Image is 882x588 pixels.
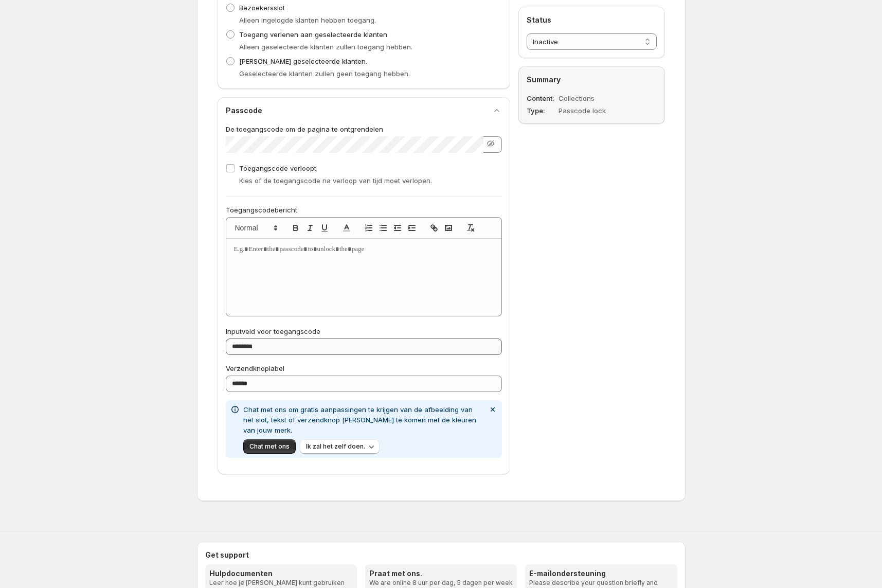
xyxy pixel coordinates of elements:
span: Geselecteerde klanten zullen geen toegang hebben. [239,69,410,78]
h3: E-mailondersteuning [529,568,673,579]
span: Toegangscode verloopt [239,164,316,172]
dd: Collections [559,93,630,103]
span: Chat met ons [249,442,290,451]
dd: Passcode lock [559,105,630,116]
span: Alleen ingelogde klanten hebben toegang. [239,16,376,24]
span: Toegang verlenen aan geselecteerde klanten [239,30,387,39]
span: Ik zal het zelf doen. [306,442,365,451]
dt: Content: [527,93,556,103]
span: [PERSON_NAME] geselecteerde klanten. [239,57,367,65]
span: Alleen geselecteerde klanten zullen toegang hebben. [239,43,412,51]
dt: Type: [527,105,556,116]
span: Inputveld voor toegangscode [226,327,320,335]
span: Verzendknoplabel [226,364,284,372]
h2: Passcode [226,105,262,116]
button: Ik zal het zelf doen. [300,439,380,454]
button: Chat met ons [243,439,296,454]
button: Dismiss notification [485,402,500,417]
h2: Get support [205,550,677,560]
h3: Hulpdocumenten [209,568,353,579]
p: Toegangscodebericht [226,205,502,215]
h3: Praat met ons. [369,568,513,579]
span: Chat met ons om gratis aanpassingen te krijgen van de afbeelding van het slot, tekst of verzendkn... [243,405,476,434]
h2: Summary [527,75,657,85]
h2: Status [527,15,657,25]
span: Bezoekersslot [239,4,285,12]
span: De toegangscode om de pagina te ontgrendelen [226,125,383,133]
span: Kies of de toegangscode na verloop van tijd moet verlopen. [239,176,432,185]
